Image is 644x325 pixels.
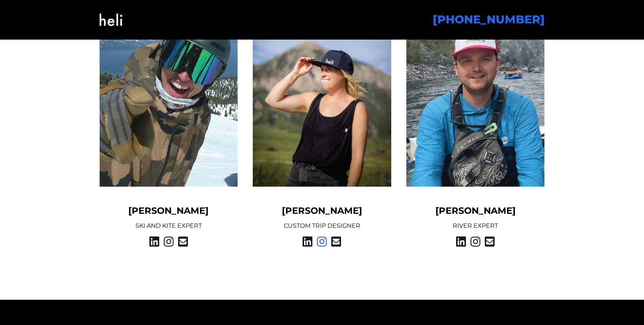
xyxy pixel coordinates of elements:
[100,5,122,35] img: Heli OS Logo
[253,205,391,217] h5: [PERSON_NAME]
[100,205,238,217] h5: [PERSON_NAME]
[253,221,391,230] p: CUSTOM TRIP DESIGNER
[433,12,545,26] a: [PHONE_NUMBER]
[100,221,238,230] p: SKI AND KITE EXPERT
[406,221,545,230] p: RIVER EXPERT
[406,205,545,217] h5: [PERSON_NAME]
